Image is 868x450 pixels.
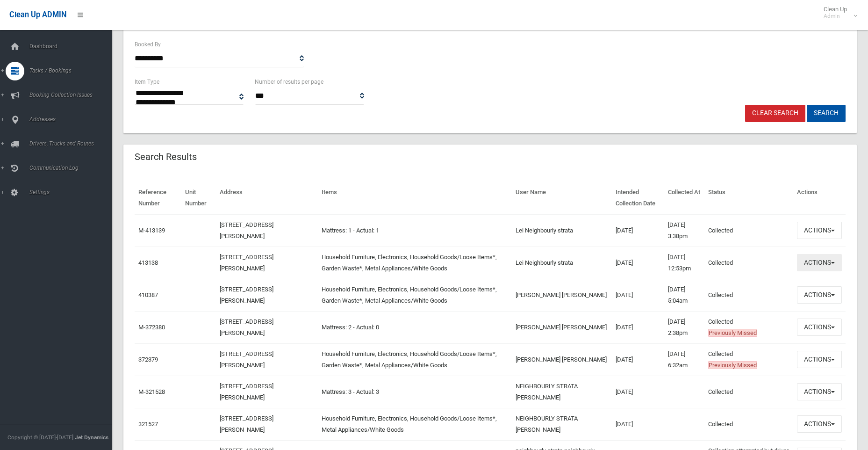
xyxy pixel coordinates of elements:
td: Mattress: 2 - Actual: 0 [318,311,512,343]
button: Actions [797,286,842,304]
td: Household Furniture, Electronics, Household Goods/Loose Items*, Garden Waste*, Metal Appliances/W... [318,279,512,311]
td: Mattress: 3 - Actual: 3 [318,376,512,408]
th: Address [216,182,317,214]
td: Collected [704,376,793,408]
a: [STREET_ADDRESS][PERSON_NAME] [220,350,273,369]
a: 413138 [138,259,158,266]
td: Collected [704,408,793,440]
span: Dashboard [27,43,119,50]
span: Tasks / Bookings [27,67,119,74]
a: Clear Search [745,105,805,122]
td: Collected [704,247,793,279]
th: Items [318,182,512,214]
td: Household Furniture, Electronics, Household Goods/Loose Items*, Garden Waste*, Metal Appliances/W... [318,247,512,279]
td: Lei Neighbourly strata [512,247,611,279]
span: Clean Up ADMIN [9,10,66,19]
span: Previously Missed [708,329,757,337]
button: Actions [797,254,842,271]
td: [DATE] [612,343,664,376]
span: Previously Missed [708,361,757,369]
a: 321527 [138,421,158,428]
th: Actions [793,182,846,214]
td: [PERSON_NAME] [PERSON_NAME] [512,343,611,376]
a: [STREET_ADDRESS][PERSON_NAME] [220,318,273,336]
th: User Name [512,182,611,214]
span: Copyright © [DATE]-[DATE] [7,434,73,441]
a: 410387 [138,291,158,298]
td: [DATE] [612,214,664,247]
a: M-413139 [138,227,165,234]
span: Clean Up [819,6,856,20]
th: Reference Number [135,182,181,214]
a: 372379 [138,356,158,363]
th: Intended Collection Date [612,182,664,214]
td: [DATE] [612,376,664,408]
td: Mattress: 1 - Actual: 1 [318,214,512,247]
td: [DATE] 5:04am [664,279,704,311]
td: [DATE] 2:38pm [664,311,704,343]
td: [DATE] 6:32am [664,343,704,376]
span: Addresses [27,116,119,123]
a: M-321528 [138,388,165,395]
td: Collected [704,214,793,247]
td: Collected [704,311,793,343]
button: Actions [797,415,842,433]
a: [STREET_ADDRESS][PERSON_NAME] [220,286,273,304]
td: Lei Neighbourly strata [512,214,611,247]
label: Number of results per page [255,77,323,87]
span: Communication Log [27,165,119,171]
button: Actions [797,383,842,400]
span: Booking Collection Issues [27,92,119,98]
button: Actions [797,351,842,368]
label: Item Type [135,77,159,87]
span: Settings [27,189,119,196]
td: [DATE] [612,408,664,440]
th: Unit Number [181,182,216,214]
a: [STREET_ADDRESS][PERSON_NAME] [220,383,273,401]
a: [STREET_ADDRESS][PERSON_NAME] [220,221,273,240]
button: Actions [797,222,842,239]
td: Collected [704,343,793,376]
a: [STREET_ADDRESS][PERSON_NAME] [220,415,273,433]
small: Admin [824,13,847,20]
td: Collected [704,279,793,311]
strong: Jet Dynamics [75,434,108,441]
td: NEIGHBOURLY STRATA [PERSON_NAME] [512,376,611,408]
td: [PERSON_NAME] [PERSON_NAME] [512,279,611,311]
td: [PERSON_NAME] [PERSON_NAME] [512,311,611,343]
td: NEIGHBOURLY STRATA [PERSON_NAME] [512,408,611,440]
td: [DATE] 12:53pm [664,247,704,279]
a: [STREET_ADDRESS][PERSON_NAME] [220,254,273,272]
span: Drivers, Trucks and Routes [27,140,119,147]
a: M-372380 [138,324,165,331]
button: Actions [797,319,842,336]
button: Search [807,105,846,122]
label: Booked By [135,39,161,50]
td: Household Furniture, Electronics, Household Goods/Loose Items*, Metal Appliances/White Goods [318,408,512,440]
th: Collected At [664,182,704,214]
td: [DATE] [612,311,664,343]
th: Status [704,182,793,214]
td: [DATE] [612,279,664,311]
td: [DATE] 3:38pm [664,214,704,247]
td: [DATE] [612,247,664,279]
td: Household Furniture, Electronics, Household Goods/Loose Items*, Garden Waste*, Metal Appliances/W... [318,343,512,376]
header: Search Results [123,148,208,166]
